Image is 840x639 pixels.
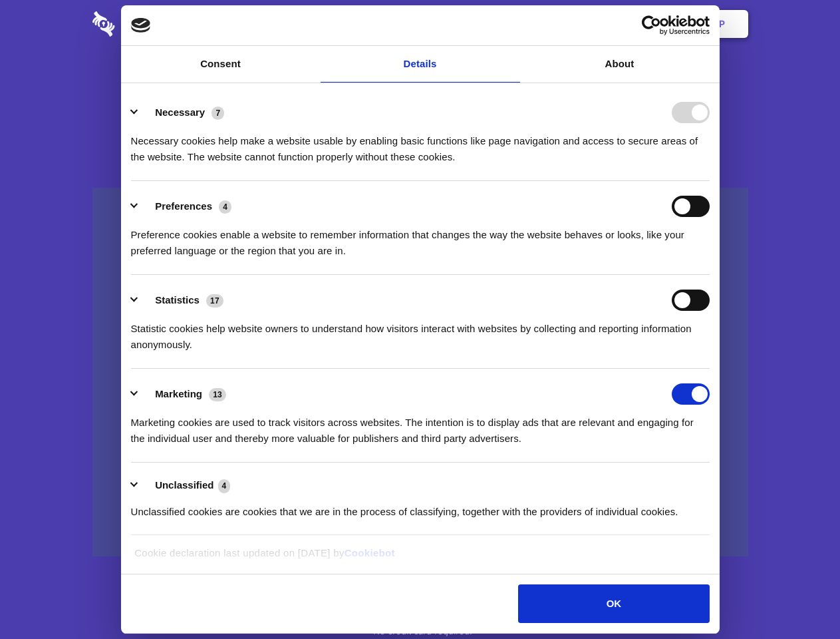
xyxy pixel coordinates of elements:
div: Necessary cookies help make a website usable by enabling basic functions like page navigation and... [131,123,710,165]
a: Consent [121,46,321,83]
span: 13 [209,388,226,401]
div: Unclassified cookies are cookies that we are in the process of classifying, together with the pro... [131,494,710,520]
div: Cookie declaration last updated on [DATE] by [124,545,716,571]
img: logo-wordmark-white-trans-d4663122ce5f474addd5e946df7df03e33cb6a1c49d2221995e7729f52c070b2.svg [92,11,206,37]
div: Preference cookies enable a website to remember information that changes the way the website beha... [131,217,710,259]
img: logo [131,18,151,33]
label: Marketing [155,388,202,399]
a: Cookiebot [345,547,395,558]
span: 4 [219,200,231,214]
iframe: Drift Widget Chat Controller [773,572,824,623]
button: Necessary (7) [131,102,233,123]
a: Usercentrics Cookiebot - opens in a new window [593,15,710,35]
label: Preferences [155,200,212,212]
a: About [520,46,720,83]
div: Marketing cookies are used to track visitors across websites. The intention is to display ads tha... [131,405,710,447]
h1: Eliminate Slack Data Loss. [92,60,748,108]
a: Pricing [390,3,448,45]
button: Marketing (13) [131,383,235,405]
span: 7 [211,106,224,120]
a: Wistia video thumbnail [92,188,748,557]
span: 17 [206,294,223,308]
span: 4 [218,479,231,493]
div: Statistic cookies help website owners to understand how visitors interact with websites by collec... [131,311,710,353]
label: Statistics [155,294,200,306]
button: Statistics (17) [131,290,232,311]
label: Necessary [155,106,205,118]
a: Details [321,46,520,83]
a: Login [603,3,661,45]
button: OK [518,584,709,623]
button: Unclassified (4) [131,477,239,494]
a: Contact [539,3,601,45]
h4: Auto-redaction of sensitive data, encrypted data sharing and self-destructing private chats. Shar... [92,121,748,165]
button: Preferences (4) [131,196,240,217]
